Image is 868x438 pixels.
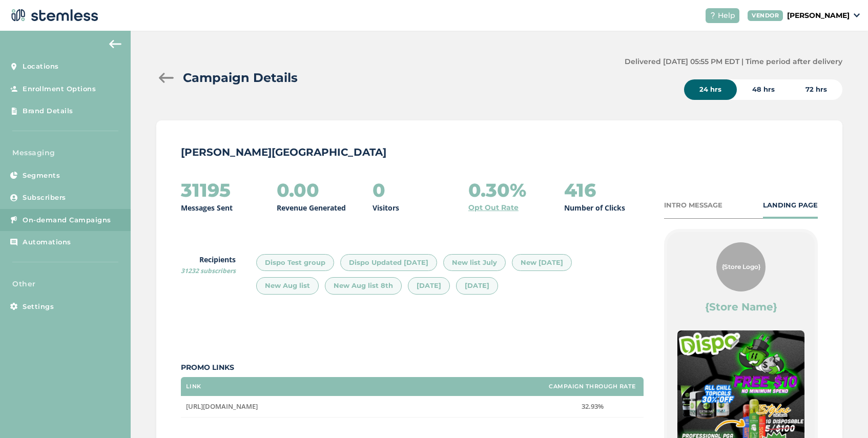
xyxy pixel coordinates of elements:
[23,302,54,312] span: Settings
[23,215,111,225] span: On-demand Campaigns
[817,389,868,438] iframe: Chat Widget
[23,106,73,116] span: Brand Details
[664,200,722,211] div: INTRO MESSAGE
[256,254,334,272] div: Dispo Test group
[23,193,66,203] span: Subscribers
[787,10,850,21] p: [PERSON_NAME]
[181,145,818,159] p: [PERSON_NAME][GEOGRAPHIC_DATA]
[625,56,842,67] label: Delivered [DATE] 05:55 PM EDT | Time period after delivery
[748,10,783,21] div: VENDOR
[181,202,233,213] p: Messages Sent
[23,237,71,247] span: Automations
[186,402,536,411] label: https://disposhops.com/
[23,61,59,72] span: Locations
[181,180,231,200] h2: 31195
[23,84,96,94] span: Enrollment Options
[854,13,860,17] img: icon_down-arrow-small-66adaf34.svg
[373,202,399,213] p: Visitors
[564,202,625,213] p: Number of Clicks
[181,254,236,276] label: Recipients
[546,402,638,411] label: 32.93%
[582,402,604,411] span: 32.93%
[23,171,60,181] span: Segments
[186,402,258,411] span: [URL][DOMAIN_NAME]
[564,180,596,200] h2: 416
[684,79,737,100] div: 24 hrs
[549,383,636,390] label: Campaign Through Rate
[705,300,777,314] label: {Store Name}
[790,79,842,100] div: 72 hrs
[183,69,298,87] h2: Campaign Details
[8,5,98,26] img: logo-dark-0685b13c.svg
[325,277,402,295] div: New Aug list 8th
[722,262,760,272] span: {Store Logo}
[181,362,644,373] label: Promo Links
[277,180,319,200] h2: 0.00
[109,40,121,48] img: icon-arrow-back-accent-c549486e.svg
[443,254,506,272] div: New list July
[468,202,519,213] a: Opt Out Rate
[456,277,498,295] div: [DATE]
[256,277,319,295] div: New Aug list
[710,12,716,18] img: icon-help-white-03924b79.svg
[340,254,437,272] div: Dispo Updated [DATE]
[186,383,201,390] label: Link
[373,180,385,200] h2: 0
[408,277,450,295] div: [DATE]
[763,200,818,211] div: LANDING PAGE
[718,10,735,21] span: Help
[277,202,346,213] p: Revenue Generated
[468,180,526,200] h2: 0.30%
[512,254,572,272] div: New [DATE]
[181,266,236,275] span: 31232 subscribers
[737,79,790,100] div: 48 hrs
